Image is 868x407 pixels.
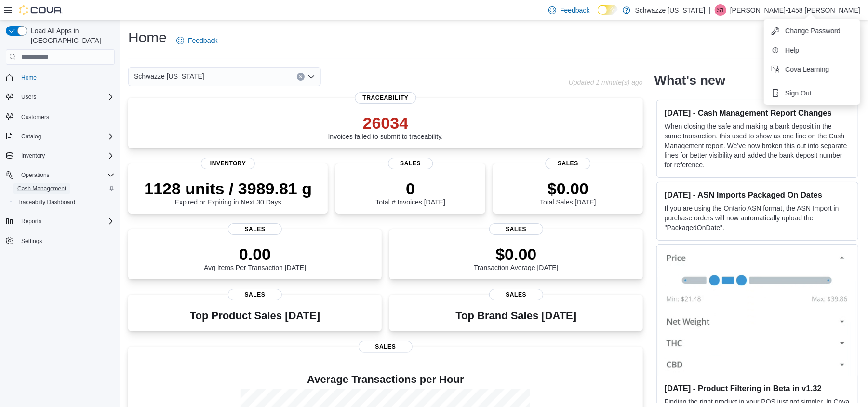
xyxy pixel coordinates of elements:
[6,67,115,273] nav: Complex example
[173,31,221,50] a: Feedback
[17,216,45,227] button: Reports
[201,158,255,169] span: Inventory
[635,4,706,16] p: Schwazze [US_STATE]
[768,23,856,39] button: Change Password
[17,131,45,142] button: Catalog
[134,70,204,82] span: Schwazze [US_STATE]
[598,15,598,15] span: Dark Mode
[13,183,70,194] a: Cash Management
[13,196,79,208] a: Traceabilty Dashboard
[21,93,36,101] span: Users
[190,310,320,322] h3: Top Product Sales [DATE]
[27,26,115,45] span: Load All Apps in [GEOGRAPHIC_DATA]
[204,244,306,271] div: Avg Items Per Transaction [DATE]
[560,5,589,15] span: Feedback
[17,169,115,181] span: Operations
[489,289,543,300] span: Sales
[21,74,37,81] span: Home
[730,4,860,16] p: [PERSON_NAME]-1458 [PERSON_NAME]
[375,179,445,206] div: Total # Invoices [DATE]
[785,45,799,55] span: Help
[474,244,559,271] div: Transaction Average [DATE]
[17,111,53,123] a: Customers
[489,223,543,235] span: Sales
[2,234,119,248] button: Settings
[19,5,63,15] img: Cova
[13,196,115,208] span: Traceabilty Dashboard
[709,4,711,16] p: |
[17,198,75,206] span: Traceabilty Dashboard
[188,36,217,45] span: Feedback
[21,133,41,140] span: Catalog
[2,130,119,143] button: Catalog
[2,149,119,163] button: Inventory
[144,179,312,206] div: Expired or Expiring in Next 30 Days
[665,122,850,170] p: When closing the safe and making a bank deposit in the same transaction, this used to show as one...
[228,223,282,235] span: Sales
[307,73,315,81] button: Open list of options
[785,88,811,98] span: Sign Out
[17,169,53,181] button: Operations
[17,235,115,247] span: Settings
[136,374,635,385] h4: Average Transactions per Hour
[2,109,119,123] button: Customers
[665,383,850,393] h3: [DATE] - Product Filtering in Beta in v1.32
[144,179,312,198] p: 1128 units / 3989.81 g
[17,216,115,227] span: Reports
[665,108,850,118] h3: [DATE] - Cash Management Report Changes
[21,113,49,121] span: Customers
[10,182,119,195] button: Cash Management
[21,217,41,225] span: Reports
[17,235,46,247] a: Settings
[17,72,40,83] a: Home
[228,289,282,300] span: Sales
[654,73,725,88] h2: What's new
[540,179,596,206] div: Total Sales [DATE]
[359,341,413,353] span: Sales
[665,190,850,200] h3: [DATE] - ASN Imports Packaged On Dates
[2,70,119,84] button: Home
[328,113,443,133] p: 26034
[768,85,856,101] button: Sign Out
[21,237,42,245] span: Settings
[785,65,829,74] span: Cova Learning
[17,185,66,192] span: Cash Management
[540,179,596,198] p: $0.00
[785,26,840,36] span: Change Password
[328,113,443,140] div: Invoices failed to submit to traceability.
[17,131,115,142] span: Catalog
[2,215,119,228] button: Reports
[569,79,643,86] p: Updated 1 minute(s) ago
[546,158,590,169] span: Sales
[128,28,167,47] h1: Home
[545,0,593,20] a: Feedback
[665,203,850,232] p: If you are using the Ontario ASN format, the ASN Import in purchase orders will now automatically...
[2,90,119,104] button: Users
[21,171,50,179] span: Operations
[17,71,115,83] span: Home
[474,244,559,264] p: $0.00
[17,91,40,103] button: Users
[21,152,45,160] span: Inventory
[17,91,115,103] span: Users
[10,195,119,209] button: Traceabilty Dashboard
[204,244,306,264] p: 0.00
[355,92,416,104] span: Traceability
[456,310,577,322] h3: Top Brand Sales [DATE]
[768,42,856,58] button: Help
[17,110,115,122] span: Customers
[717,4,724,16] span: S1
[768,62,856,77] button: Cova Learning
[375,179,445,198] p: 0
[598,5,618,15] input: Dark Mode
[17,150,115,162] span: Inventory
[388,158,433,169] span: Sales
[297,73,305,81] button: Clear input
[715,4,726,16] div: Samantha-1458 Matthews
[17,150,49,162] button: Inventory
[13,183,115,194] span: Cash Management
[2,168,119,182] button: Operations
